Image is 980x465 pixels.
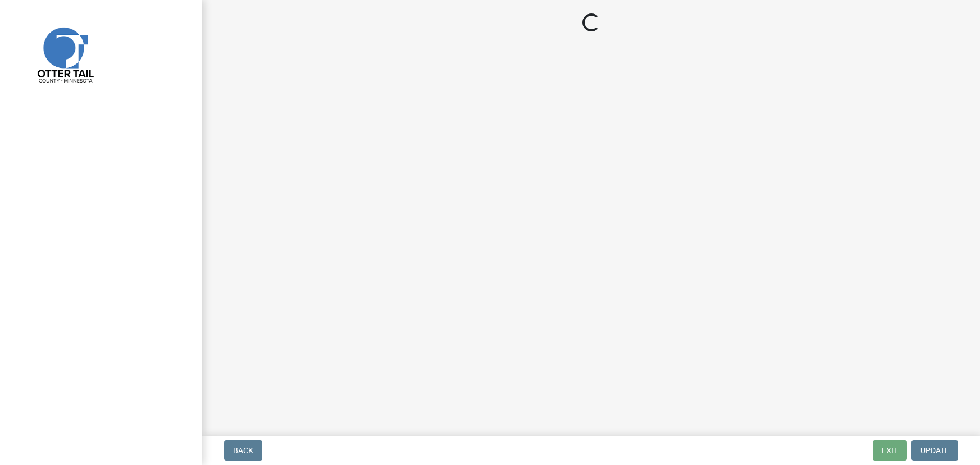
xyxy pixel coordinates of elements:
button: Back [224,440,262,461]
span: Back [233,446,253,455]
button: Update [911,440,958,461]
img: Otter Tail County, Minnesota [22,12,107,96]
span: Update [920,446,949,455]
button: Exit [873,440,907,461]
